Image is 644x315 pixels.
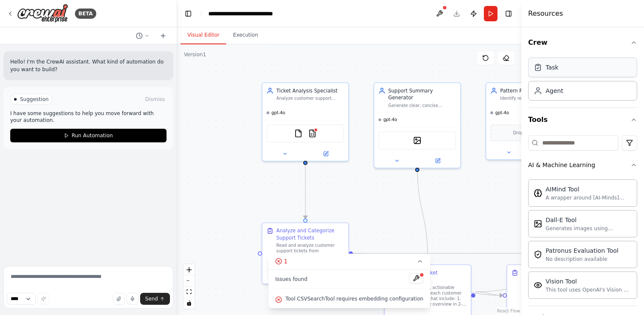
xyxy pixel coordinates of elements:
div: Pattern Recognition Analyst [500,87,568,94]
button: Crew [528,31,637,55]
button: Execution [226,26,265,44]
div: Generates images using OpenAI's Dall-E model. [546,225,632,232]
g: Edge from af036d12-4443-4746-849c-aa3260b7d05c to e557ea7d-d105-426e-85d7-fb91d5f23572 [475,288,503,299]
span: Tool CSVSearchTool requires embedding configuration [285,295,423,302]
button: Hide right sidebar [503,8,515,20]
span: gpt-4o [495,110,509,116]
div: Analyze and Categorize Support TicketsRead and analyze customer support tickets from {tickets_sou... [262,223,349,284]
button: Switch to previous chat [132,31,153,41]
button: AI & Machine Learning [528,154,637,176]
g: Edge from 85ab5c57-f868-4ad3-bf83-daa54ec725f4 to fcb39e06-34d3-4c85-aaaa-eb4b80f0e93b [353,250,625,257]
img: DallETool [534,220,542,228]
img: CSVSearchTool [308,129,316,138]
div: Analyze customer support tickets to categorize them by urgency level (Critical/High/Medium/Low) a... [276,95,344,101]
button: Tools [528,108,637,132]
p: I have some suggestions to help you move forward with your automation. [10,110,167,124]
span: Drop tools here [513,129,545,136]
a: React Flow attribution [497,309,520,313]
img: VisionTool [534,281,542,289]
div: Task [546,63,558,72]
div: Generate clear, concise summaries of customer support tickets that capture the key issues, custom... [388,103,456,108]
button: Click to speak your automation idea [126,293,138,305]
span: gpt-4o [383,117,397,122]
span: Send [145,295,158,302]
div: Ticket Analysis SpecialistAnalyze customer support tickets to categorize them by urgency level (C... [262,82,349,162]
button: toggle interactivity [184,298,195,309]
div: React Flow controls [184,264,195,309]
button: 1 [268,254,430,269]
span: Suggestion [20,96,49,103]
p: Hello! I'm the CrewAI assistant. What kind of automation do you want to build? [10,58,167,73]
nav: breadcrumb [208,9,298,18]
div: Agent [546,87,563,95]
div: Generate Ticket Summaries [399,269,466,283]
img: PatronusEvalTool [534,250,542,259]
div: No description available [546,256,618,263]
div: Support Summary GeneratorGenerate clear, concise summaries of customer support tickets that captu... [374,82,461,168]
button: Visual Editor [181,26,226,44]
button: Start a new chat [156,31,170,41]
div: Ticket Analysis Specialist [276,87,344,94]
button: Improve this prompt [37,293,49,305]
button: Dismiss [144,95,167,104]
div: Version 1 [184,51,206,58]
g: Edge from 4fea59c9-cdd6-4c14-be50-ad29c8e6bc41 to af036d12-4443-4746-849c-aa3260b7d05c [414,165,431,260]
button: Open in side panel [306,150,346,158]
div: This tool uses OpenAI's Vision API to describe the contents of an image. [546,286,632,293]
img: AIMindTool [534,189,542,197]
div: BETA [75,9,96,19]
div: Dall-E Tool [546,216,632,224]
div: Crew [528,55,637,107]
div: A wrapper around [AI-Minds]([URL][DOMAIN_NAME]). Useful for when you need answers to questions fr... [546,194,632,201]
button: Upload files [113,293,125,305]
div: AI & Machine Learning [528,176,637,306]
span: Issues found [275,276,308,283]
div: Pattern Recognition AnalystIdentify recurring patterns, common issues, and trends across customer... [486,82,573,160]
button: Open in side panel [418,156,457,165]
g: Edge from 39d7a255-10a2-4441-9892-4733c9eef25b to 85ab5c57-f868-4ad3-bf83-daa54ec725f4 [302,165,309,219]
img: DallETool [413,136,422,145]
div: Read and analyze customer support tickets from {tickets_source} and categorize each ticket by: 1.... [276,243,344,265]
div: AIMind Tool [546,185,632,194]
button: Run Automation [10,129,167,142]
div: AI & Machine Learning [528,161,595,169]
button: zoom out [184,275,195,286]
div: Vision Tool [546,277,632,286]
button: Send [140,293,170,305]
div: Support Summary Generator [388,87,456,101]
span: 1 [284,257,287,266]
button: Hide left sidebar [182,8,194,20]
div: Analyze and Categorize Support Tickets [276,227,344,241]
div: Identify recurring patterns, common issues, and trends across customer support tickets to help im... [500,95,568,101]
img: FileReadTool [294,129,303,138]
img: Logo [17,4,68,23]
span: Run Automation [72,132,113,139]
button: zoom in [184,264,195,275]
button: fit view [184,286,195,298]
span: gpt-4o [271,110,285,116]
h4: Resources [528,9,563,19]
div: Patronus Evaluation Tool [546,246,618,255]
div: Create concise, actionable summaries for each customer support ticket that include: 1. Customer i... [399,285,466,307]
